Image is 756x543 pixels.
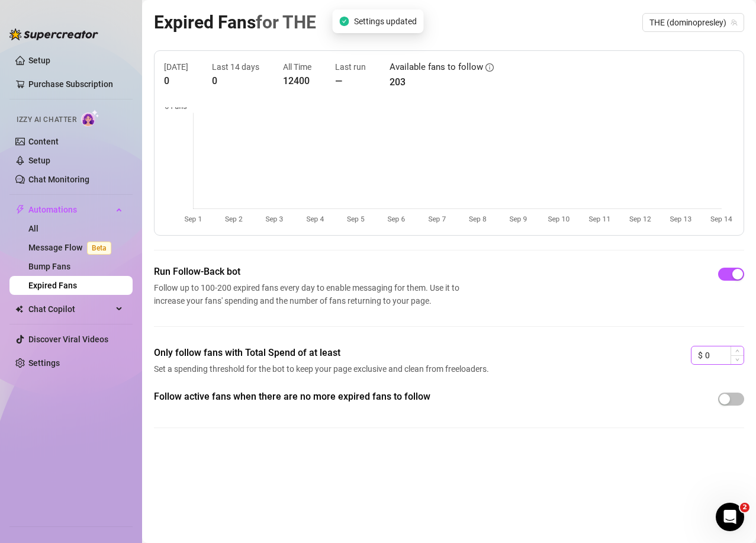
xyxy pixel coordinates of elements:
span: up [735,349,739,353]
a: Discover Viral Videos [28,335,108,344]
span: Settings updated [354,15,417,28]
span: Chat Copilot [28,300,112,319]
a: Settings [28,358,60,368]
span: Follow active fans when there are no more expired fans to follow [154,390,493,404]
a: Chat Monitoring [28,175,89,184]
a: Expired Fans [28,281,77,290]
span: Only follow fans with Total Spend of at least [154,346,493,360]
a: Setup [28,56,50,65]
span: for THE [256,12,316,33]
img: Chat Copilot [15,305,23,313]
article: Available fans to follow [390,60,483,75]
article: 203 [390,75,494,89]
iframe: Intercom live chat [716,503,744,531]
article: 12400 [283,73,311,88]
article: Last 14 days [212,60,259,73]
article: 0 [164,73,188,88]
a: Purchase Subscription [28,75,123,94]
span: Automations [28,200,112,219]
article: Expired Fans [154,8,316,36]
img: logo-BBDzfeDw.svg [9,28,98,40]
span: info-circle [485,63,494,72]
span: Follow up to 100-200 expired fans every day to enable messaging for them. Use it to increase your... [154,281,464,307]
span: down [735,358,739,362]
a: Bump Fans [28,262,70,271]
a: Setup [28,156,50,165]
span: team [731,19,738,26]
span: Beta [87,242,111,255]
span: Izzy AI Chatter [17,114,76,126]
article: — [335,73,366,88]
input: 0.00 [705,346,744,364]
article: All Time [283,60,311,73]
article: Last run [335,60,366,73]
img: AI Chatter [81,110,99,127]
span: Increase Value [731,346,744,355]
a: Content [28,137,59,146]
span: thunderbolt [15,205,25,214]
span: 2 [740,503,749,512]
span: check-circle [340,17,349,26]
span: Set a spending threshold for the bot to keep your page exclusive and clean from freeloaders. [154,362,493,375]
span: THE (dominopresley) [649,14,737,31]
span: Run Follow-Back bot [154,265,464,279]
article: [DATE] [164,60,188,73]
span: Decrease Value [731,355,744,364]
a: All [28,224,38,233]
article: 0 [212,73,259,88]
a: Message FlowBeta [28,243,116,252]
